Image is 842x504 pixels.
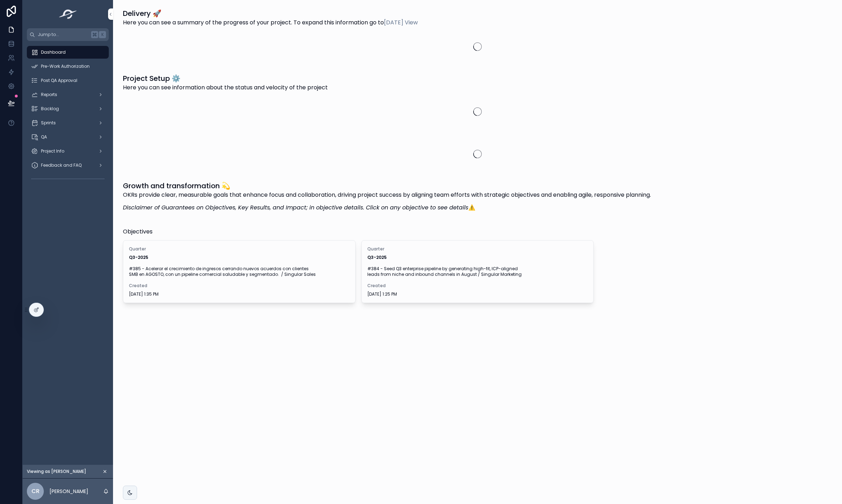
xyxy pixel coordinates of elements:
[41,92,57,97] span: Reports
[41,148,64,154] span: Project Info
[27,60,109,73] a: Pre-Work Authorization
[129,291,350,297] span: [DATE] 1:35 PM
[129,283,350,289] span: Created
[41,162,82,168] span: Feedback and FAQ
[41,49,66,55] span: Dashboard
[27,117,109,129] a: Sprints
[367,246,588,252] span: Quarter
[27,469,86,474] span: Viewing as [PERSON_NAME]
[27,159,109,172] a: Feedback and FAQ
[123,203,468,212] em: Disclaimer of Guarantees on Objectives, Key Results, and Impact; in objective details. Click on a...
[41,120,56,126] span: Sprints
[27,28,109,41] button: Jump to...K
[27,145,109,158] a: Project Info
[31,487,40,496] span: CR
[41,106,59,112] span: Backlog
[27,74,109,87] a: Post QA Approval
[361,240,594,303] a: QuarterQ3-2025#384 - Seed Q3 enterprise pipeline by generating high-fit, ICP-aligned leads from n...
[27,88,109,101] a: Reports
[27,46,109,59] a: Dashboard
[123,227,153,236] span: Objectives
[367,291,588,297] span: [DATE] 1:25 PM
[123,83,328,92] span: Here you can see information about the status and velocity of the project
[100,32,105,37] span: K
[123,73,328,83] h1: Project Setup ⚙️
[41,64,90,69] span: Pre-Work Authorization
[123,191,651,199] p: OKRs provide clear, measurable goals that enhance focus and collaboration, driving project succes...
[129,254,148,260] strong: Q3-2025
[41,134,47,140] span: QA
[123,8,418,18] h1: Delivery 🚀
[41,78,77,83] span: Post QA Approval
[27,131,109,143] a: QA
[123,203,651,212] p: ⚠️
[1,34,13,47] iframe: Spotlight
[38,32,88,37] span: Jump to...
[129,266,350,277] span: #385 - Acelerar el crecimiento de ingresos cerrando nuevos acuerdos con clientes SMB en AGOSTO, c...
[367,283,588,289] span: Created
[123,240,356,303] a: QuarterQ3-2025#385 - Acelerar el crecimiento de ingresos cerrando nuevos acuerdos con clientes SM...
[123,181,651,191] h1: Growth and transformation 💫
[367,254,387,260] strong: Q3-2025
[49,488,88,495] p: [PERSON_NAME]
[57,8,79,20] img: App logo
[23,41,113,194] div: scrollable content
[129,246,350,252] span: Quarter
[367,266,588,277] span: #384 - Seed Q3 enterprise pipeline by generating high-fit, ICP-aligned leads from niche and inbou...
[123,18,418,27] span: Here you can see a summary of the progress of your project. To expand this information go to
[384,18,418,26] a: [DATE] View
[27,102,109,115] a: Backlog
